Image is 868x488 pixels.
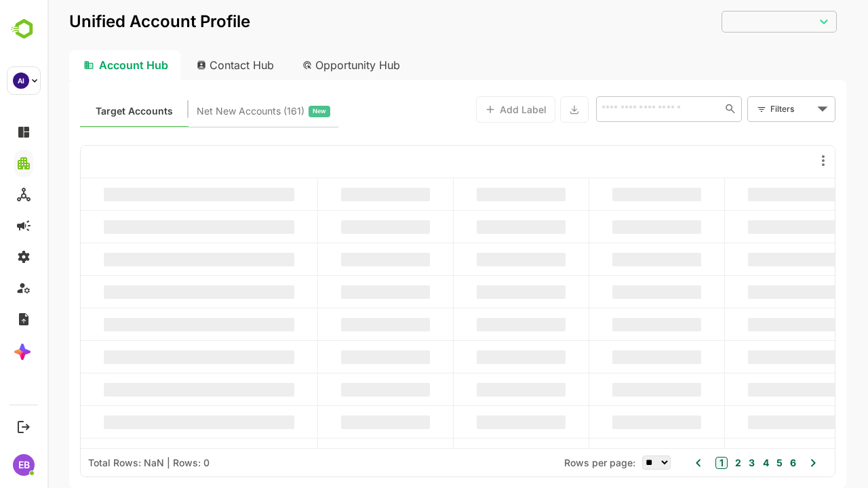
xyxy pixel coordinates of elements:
button: Logout [14,418,33,436]
button: 6 [739,455,749,470]
button: Add Label [429,96,508,123]
button: 1 [668,457,680,469]
div: Filters [723,102,766,116]
button: 4 [712,455,722,470]
div: Opportunity Hub [244,50,365,80]
span: New [265,102,279,120]
div: Newly surfaced ICP-fit accounts from Intent, Website, LinkedIn, and other engagement signals. [149,102,283,120]
div: Total Rows: NaN | Rows: 0 [41,457,162,468]
div: EB [13,454,35,476]
button: Export the selected data as CSV [513,96,541,123]
img: BambooboxLogoMark.f1c84d78b4c51b1a7b5f700c9845e183.svg [7,16,41,42]
button: 2 [684,455,694,470]
button: 5 [726,455,735,470]
span: Net New Accounts ( 161 ) [149,102,257,120]
div: Account Hub [22,50,133,80]
div: Filters [722,95,788,123]
span: Rows per page: [517,457,588,468]
span: Known accounts you’ve identified to target - imported from CRM, Offline upload, or promoted from ... [48,102,125,120]
p: Unified Account Profile [22,14,203,30]
button: 3 [698,455,707,470]
div: Contact Hub [138,50,239,80]
div: AI [13,73,29,89]
div: ​ [674,9,789,33]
